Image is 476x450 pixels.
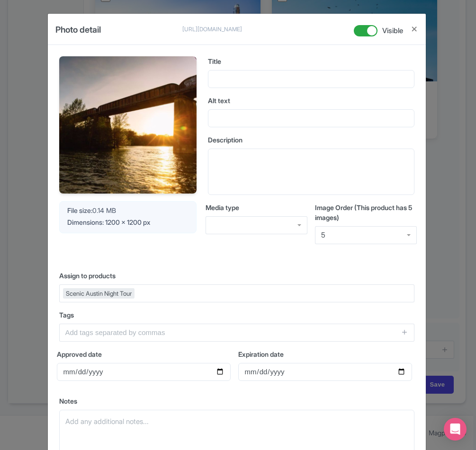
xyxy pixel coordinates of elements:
button: Close [411,23,418,35]
span: Description [208,136,242,144]
div: 0.14 MB [67,205,189,215]
input: Add tags separated by commas [59,324,414,342]
span: Title [208,57,221,65]
p: [URL][DOMAIN_NAME] [182,25,272,34]
div: 5 [321,231,325,239]
div: Scenic Austin Night Tour [63,288,135,299]
span: Alt text [208,97,230,105]
h4: Photo detail [55,23,101,44]
span: Notes [59,397,77,405]
span: Dimensions: 1200 x 1200 px [67,218,150,226]
span: Tags [59,311,74,319]
span: Media type [206,203,239,212]
span: Assign to products [59,272,116,280]
span: Image Order (This product has 5 images) [315,203,412,221]
img: dj7cd4cskwk1o9eilnqn.jpg [59,56,197,194]
span: Expiration date [238,350,284,358]
span: File size: [67,206,92,214]
span: Visible [382,26,403,36]
span: Approved date [57,350,102,358]
div: Open Intercom Messenger [444,418,467,441]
